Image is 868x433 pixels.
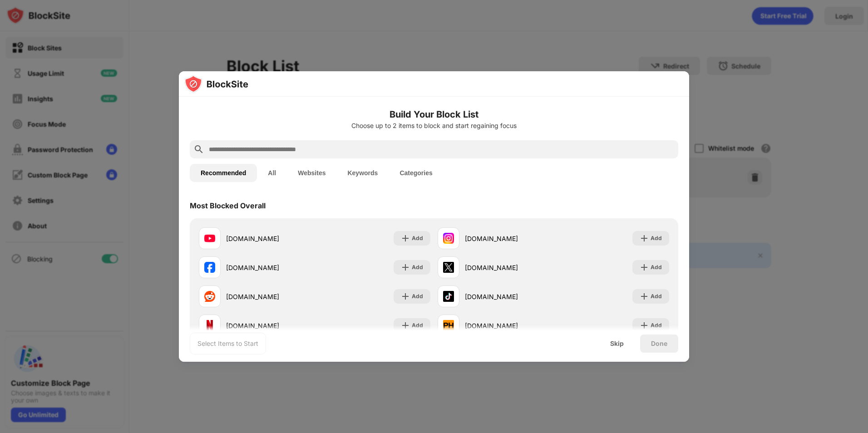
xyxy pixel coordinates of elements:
[190,164,257,182] button: Recommended
[226,263,315,272] div: [DOMAIN_NAME]
[681,9,859,133] iframe: Sign in with Google Dialog
[443,233,454,244] img: favicons
[443,320,454,331] img: favicons
[204,233,215,244] img: favicons
[465,234,553,243] div: [DOMAIN_NAME]
[190,201,266,210] div: Most Blocked Overall
[651,263,662,272] div: Add
[465,321,553,330] div: [DOMAIN_NAME]
[257,164,287,182] button: All
[204,291,215,302] img: favicons
[465,263,553,272] div: [DOMAIN_NAME]
[287,164,336,182] button: Websites
[389,164,443,182] button: Categories
[226,321,315,330] div: [DOMAIN_NAME]
[184,75,248,93] img: logo-blocksite.svg
[443,262,454,273] img: favicons
[204,262,215,273] img: favicons
[412,234,423,243] div: Add
[465,292,553,301] div: [DOMAIN_NAME]
[197,339,258,348] div: Select Items to Start
[190,108,678,121] h6: Build Your Block List
[651,292,662,301] div: Add
[204,320,215,331] img: favicons
[193,144,204,155] img: search.svg
[651,340,667,347] div: Done
[412,292,423,301] div: Add
[443,291,454,302] img: favicons
[412,321,423,330] div: Add
[336,164,389,182] button: Keywords
[412,263,423,272] div: Add
[651,234,662,243] div: Add
[610,340,624,347] div: Skip
[226,234,315,243] div: [DOMAIN_NAME]
[651,321,662,330] div: Add
[190,122,678,129] div: Choose up to 2 items to block and start regaining focus
[226,292,315,301] div: [DOMAIN_NAME]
